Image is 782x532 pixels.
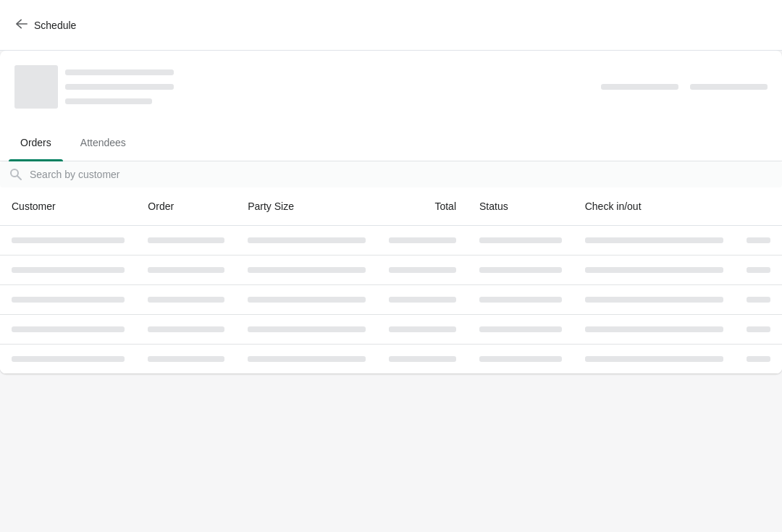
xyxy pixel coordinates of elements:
[236,187,377,226] th: Party Size
[29,161,782,187] input: Search by customer
[9,130,63,156] span: Orders
[7,12,88,38] button: Schedule
[69,130,138,156] span: Attendees
[136,187,236,226] th: Order
[573,187,735,226] th: Check in/out
[377,187,468,226] th: Total
[34,20,76,31] span: Schedule
[468,187,573,226] th: Status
